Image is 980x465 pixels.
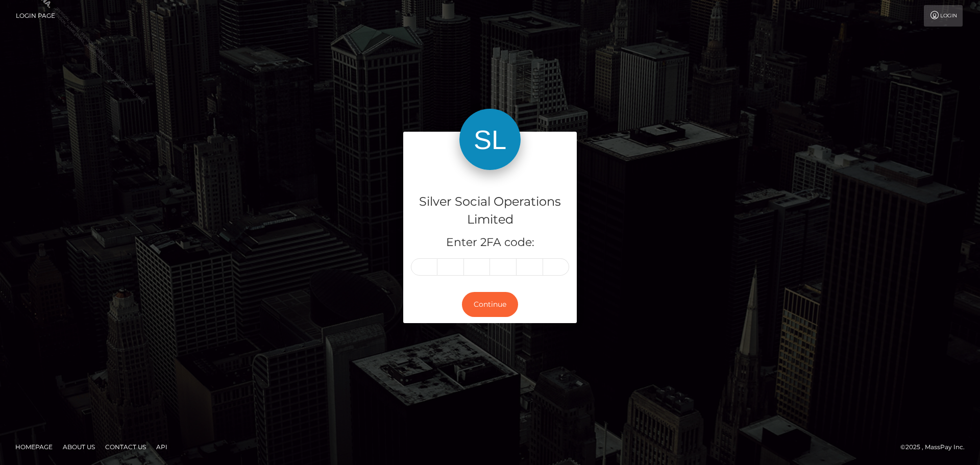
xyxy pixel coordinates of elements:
[924,5,963,27] a: Login
[411,193,569,229] h4: Silver Social Operations Limited
[152,439,171,455] a: API
[16,5,55,27] a: Login Page
[900,442,972,453] div: © 2025 , MassPay Inc.
[59,439,99,455] a: About Us
[11,439,57,455] a: Homepage
[462,292,518,317] button: Continue
[101,439,150,455] a: Contact Us
[459,109,521,170] img: Silver Social Operations Limited
[411,235,569,251] h5: Enter 2FA code:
